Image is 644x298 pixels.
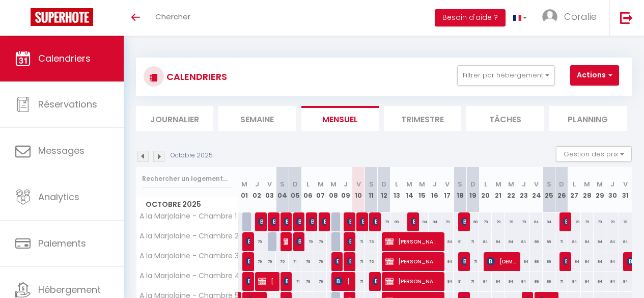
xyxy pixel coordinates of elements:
span: [PERSON_NAME] [334,272,351,291]
th: 29 [594,167,606,212]
div: 79 [619,212,632,231]
span: Messages [38,144,85,157]
span: Calendriers [38,52,91,65]
div: 89 [543,252,555,271]
th: 06 [301,167,314,212]
div: 71 [352,272,365,291]
div: 79 [314,232,327,251]
th: 15 [416,167,429,212]
span: Aimie Le Metayer [258,212,262,231]
div: 79 [479,212,492,231]
span: A la Marjolaine - Chambre 4 [138,272,240,280]
th: 16 [429,167,441,212]
abbr: L [484,179,487,189]
div: 94 [416,212,429,231]
h3: CALENDRIERS [164,65,227,88]
div: 71 [466,232,479,251]
div: 71 [289,272,301,291]
div: 79 [568,212,581,231]
div: 79 [517,212,530,231]
abbr: D [559,179,564,189]
abbr: V [534,179,539,189]
abbr: D [470,179,475,189]
li: Planning [549,106,627,131]
div: 84 [517,272,530,291]
div: 75 [276,252,289,271]
div: 94 [429,212,441,231]
th: 20 [479,167,492,212]
abbr: M [584,179,590,189]
div: 84 [606,272,619,291]
div: 84 [517,252,530,271]
div: 71 [466,272,479,291]
th: 08 [327,167,340,212]
div: 89 [530,272,543,291]
span: [PERSON_NAME] [296,232,300,251]
span: Menguy Burban [411,212,415,231]
img: logout [620,11,633,24]
div: 84 [568,232,581,251]
th: 01 [238,167,251,212]
abbr: J [344,179,348,189]
div: 84 [492,232,505,251]
th: 24 [530,167,543,212]
div: 84 [492,272,505,291]
span: [PERSON_NAME] [385,272,440,291]
img: Super Booking [31,8,93,26]
div: 84 [568,272,581,291]
th: 14 [403,167,416,212]
button: Gestion des prix [556,146,632,161]
th: 17 [441,167,454,212]
div: 79 [606,212,619,231]
span: Hébergement [38,283,101,296]
div: 89 [530,232,543,251]
abbr: V [356,179,361,189]
div: 84 [594,232,606,251]
div: 84 [581,232,594,251]
th: 07 [314,167,327,212]
span: [PERSON_NAME] [385,252,440,271]
span: [PERSON_NAME] [258,272,275,291]
th: 11 [365,167,378,212]
abbr: S [280,179,285,189]
div: 89 [530,252,543,271]
th: 04 [276,167,289,212]
div: 91 [454,272,466,291]
abbr: V [623,179,628,189]
div: 75 [365,252,378,271]
span: [PERSON_NAME] [246,252,250,271]
div: 89 [543,272,555,291]
th: 19 [466,167,479,212]
li: Mensuel [301,106,379,131]
span: [PERSON_NAME] [246,272,250,291]
th: 18 [454,167,466,212]
abbr: L [573,179,576,189]
th: 31 [619,167,632,212]
span: Coralie [564,10,597,23]
th: 30 [606,167,619,212]
th: 03 [263,167,276,212]
th: 22 [505,167,517,212]
abbr: V [267,179,272,189]
abbr: M [597,179,603,189]
div: 84 [594,272,606,291]
div: 71 [555,272,568,291]
li: Trimestre [384,106,461,131]
div: 84 [543,212,555,231]
th: 13 [390,167,403,212]
div: 84 [619,232,632,251]
th: 26 [555,167,568,212]
span: [PERSON_NAME] Dos [PERSON_NAME] [373,212,377,231]
div: 84 [441,272,454,291]
abbr: D [381,179,386,189]
th: 02 [250,167,263,212]
th: 21 [492,167,505,212]
span: francoise wacogne [360,212,364,231]
div: 79 [314,272,327,291]
abbr: J [255,179,259,189]
th: 10 [352,167,365,212]
button: Filtrer par hébergement [457,65,555,86]
div: 84 [505,272,517,291]
div: 68 [466,212,479,231]
div: 71 [555,232,568,251]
